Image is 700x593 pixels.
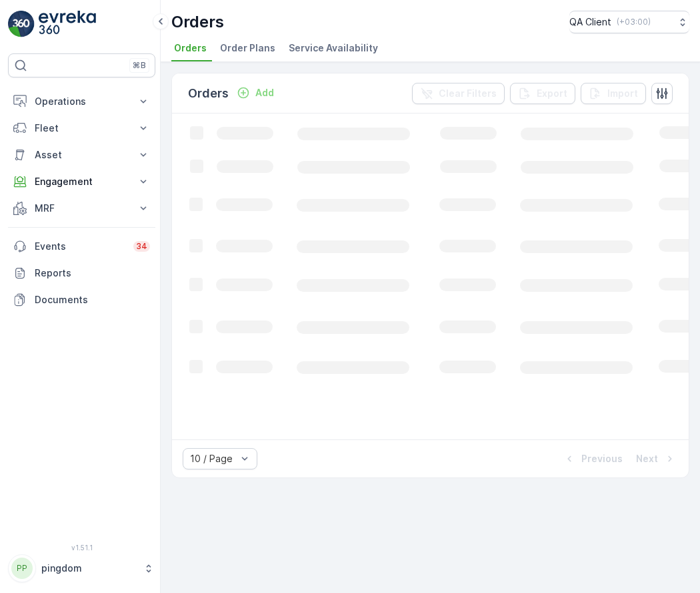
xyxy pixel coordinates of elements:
[561,451,624,467] button: Previous
[8,544,155,552] span: v 1.51.1
[255,86,274,100] p: Add
[8,142,155,168] button: Asset
[8,115,155,142] button: Fleet
[607,87,638,100] p: Import
[220,41,275,55] span: Order Plans
[8,554,155,582] button: PPpingdom
[41,562,137,575] p: pingdom
[8,88,155,115] button: Operations
[569,11,689,33] button: QA Client(+03:00)
[617,17,651,27] p: ( +03:00 )
[35,95,129,108] p: Operations
[35,202,129,215] p: MRF
[289,41,378,55] span: Service Availability
[412,83,505,104] button: Clear Filters
[35,293,150,307] p: Documents
[439,87,497,100] p: Clear Filters
[8,195,155,222] button: MRF
[581,83,646,104] button: Import
[136,241,147,252] p: 34
[133,60,146,71] p: ⌘B
[174,41,207,55] span: Orders
[635,451,678,467] button: Next
[537,87,567,100] p: Export
[581,452,623,465] p: Previous
[8,260,155,286] a: Reports
[39,11,96,37] img: logo_light-DOdMpM7g.png
[8,286,155,313] a: Documents
[35,122,129,135] p: Fleet
[188,84,229,103] p: Orders
[8,11,35,37] img: logo
[35,175,129,188] p: Engagement
[569,15,611,29] p: QA Client
[8,168,155,195] button: Engagement
[11,558,33,579] div: PP
[171,11,224,33] p: Orders
[231,85,279,101] button: Add
[8,233,155,260] a: Events34
[35,240,125,253] p: Events
[35,148,129,162] p: Asset
[35,266,150,280] p: Reports
[510,83,575,104] button: Export
[636,452,658,465] p: Next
